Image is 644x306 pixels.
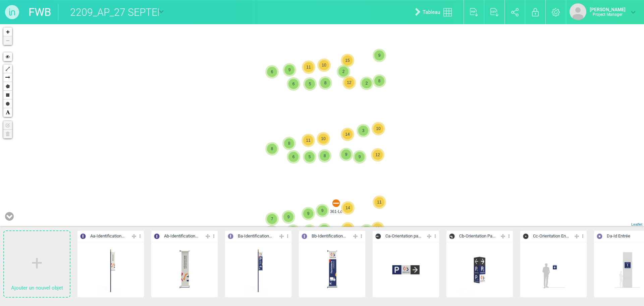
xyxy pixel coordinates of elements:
img: export_csv.svg [490,8,499,16]
a: Polygon [3,82,12,91]
img: 081804826530.png [160,245,209,295]
img: share.svg [511,8,519,16]
a: Circle [3,99,12,108]
span: 5 [305,79,315,89]
span: 9 [317,206,327,216]
img: 142918027114.png [307,245,357,295]
img: 085859458621.png [233,245,283,295]
span: 9 [319,225,329,235]
span: Ab - Identification... [164,233,198,239]
img: 090305630868.png [86,245,136,295]
span: 6 [288,152,299,162]
img: 094937879464.svg [448,232,459,240]
span: 6 [305,226,315,236]
span: Aa - Identification... [90,233,124,239]
span: 6 [288,79,299,89]
img: 081449945656.svg [596,232,607,240]
span: Cc - Orientation En... [533,233,569,239]
span: 3 [358,126,368,136]
span: 9 [355,152,365,162]
span: 9 [362,226,372,236]
span: 9 [374,50,384,60]
span: 11 [303,135,313,145]
img: default_avatar.png [570,3,586,20]
a: Tableau [410,1,460,23]
img: settings.svg [552,8,560,16]
img: 081612613864.svg [227,232,238,240]
span: 10 [373,223,383,233]
a: No layers to delete [3,130,12,138]
span: 361-Lc [327,209,345,215]
img: 081509175248.svg [79,232,90,240]
span: 8 [267,144,277,154]
span: 9 [283,212,293,222]
span: 2 [338,67,348,77]
strong: [PERSON_NAME] [590,7,626,12]
a: Arrow [3,73,12,82]
p: Ajouter un nouvel objet [4,283,70,293]
a: Polyline [3,64,12,73]
span: 15 [342,55,353,65]
img: 080548756003.png [455,245,504,295]
span: Cb - Orientation Pa... [459,233,495,239]
span: 8 [284,138,294,148]
span: Bb - Identification... [312,233,346,239]
img: export_pdf.svg [470,8,478,16]
span: Da - Id Entrée [607,233,630,239]
span: 7 [267,214,277,224]
a: Rectangle [3,91,12,99]
img: 080827572604.svg [331,198,341,209]
img: tableau.svg [443,8,452,16]
a: Leaflet [631,222,642,226]
span: 8 [374,76,384,86]
span: 9 [341,149,351,160]
span: 5 [305,152,315,162]
span: 10 [373,124,383,134]
span: 10 [319,60,329,70]
span: 9 [303,209,313,219]
span: 12 [373,150,383,160]
span: Ca - Orientation pa... [385,233,421,239]
a: FWB [29,3,51,21]
span: 7 [288,226,298,236]
img: 081529839018.svg [301,232,312,240]
img: locked.svg [532,8,539,16]
span: 11 [374,197,384,207]
img: 080447900897.png [381,245,431,295]
a: [PERSON_NAME]Project Manager [570,3,636,20]
a: Zoom in [3,28,12,36]
span: 10 [318,134,328,144]
span: 12 [344,78,354,88]
a: Zoom out [3,36,12,45]
span: Ba - Identification... [238,233,272,239]
span: 11 [304,62,314,72]
span: 14 [343,224,353,234]
span: 8 [320,78,330,88]
a: No layers to edit [3,121,12,130]
p: Project Manager [590,12,626,17]
span: 14 [343,203,353,213]
img: 084626202687.png [529,245,578,295]
span: 14 [342,129,353,139]
a: Text [3,108,12,117]
span: 8 [320,151,330,161]
span: 9 [284,65,294,75]
span: 6 [267,67,277,77]
img: 094948270966.svg [522,232,533,240]
a: Ajouter un nouvel objet [4,231,70,297]
img: 081627743360.svg [153,232,164,240]
span: 2 [362,78,372,88]
img: 094922546774.svg [374,232,385,240]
